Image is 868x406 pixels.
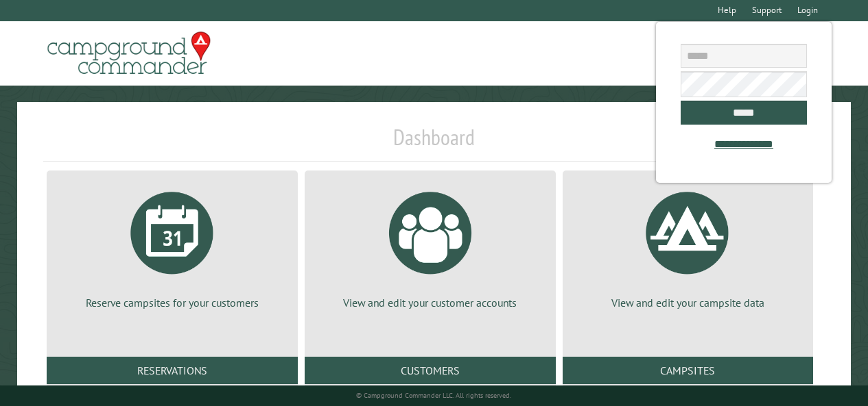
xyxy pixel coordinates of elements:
[47,357,298,384] a: Reservations
[43,27,215,80] img: Campground Commander
[63,295,281,310] p: Reserve campsites for your customers
[43,124,825,162] h1: Dashboard
[63,181,281,310] a: Reserve campsites for your customers
[305,357,556,384] a: Customers
[579,295,797,310] p: View and edit your campsite data
[563,357,814,384] a: Campsites
[579,181,797,310] a: View and edit your campsite data
[356,391,511,400] small: © Campground Commander LLC. All rights reserved.
[321,295,539,310] p: View and edit your customer accounts
[321,181,539,310] a: View and edit your customer accounts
